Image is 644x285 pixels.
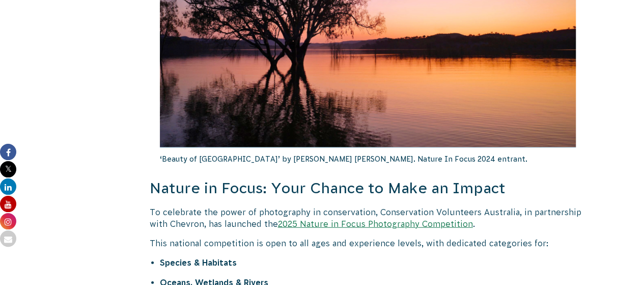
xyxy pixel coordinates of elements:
[160,258,237,267] b: Species & Habitats
[150,238,586,249] p: This national competition is open to all ages and experience levels, with dedicated categories for:
[160,148,576,170] p: ‘Beauty of [GEOGRAPHIC_DATA]’ by [PERSON_NAME] [PERSON_NAME]. Nature In Focus 2024 entrant.
[150,206,586,229] p: To celebrate the power of photography in conservation, Conservation Volunteers Australia, in part...
[150,178,586,199] h3: Nature in Focus: Your Chance to Make an Impact
[278,219,473,228] a: 2025 Nature in Focus Photography Competition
